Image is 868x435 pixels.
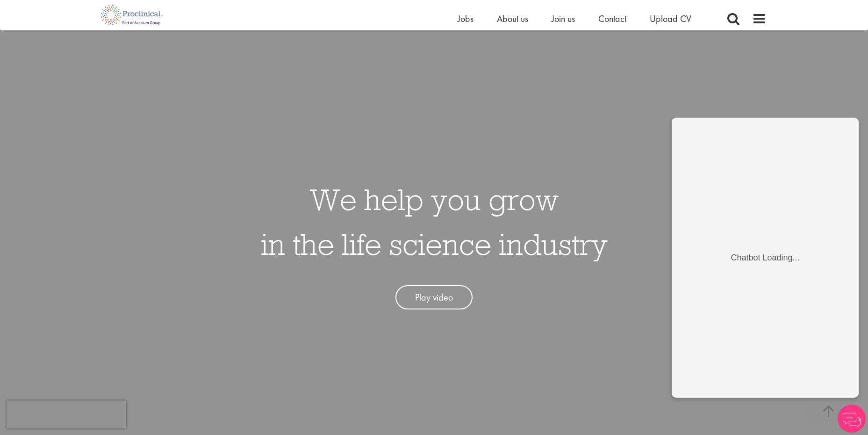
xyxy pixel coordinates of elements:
[552,13,575,25] a: Join us
[497,13,528,25] a: About us
[59,135,128,145] div: Chatbot Loading...
[650,13,691,25] a: Upload CV
[458,13,473,25] a: Jobs
[261,177,608,267] h1: We help you grow in the life science industry
[598,13,626,25] a: Contact
[838,405,866,433] img: Chatbot
[395,285,473,310] a: Play video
